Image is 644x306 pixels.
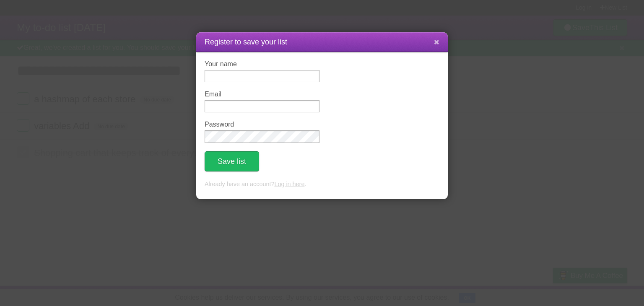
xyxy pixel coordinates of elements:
[205,36,439,48] h1: Register to save your list
[205,121,319,128] label: Password
[205,180,439,189] p: Already have an account? .
[205,91,319,98] label: Email
[205,60,319,68] label: Your name
[274,181,304,187] a: Log in here
[205,151,259,171] button: Save list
